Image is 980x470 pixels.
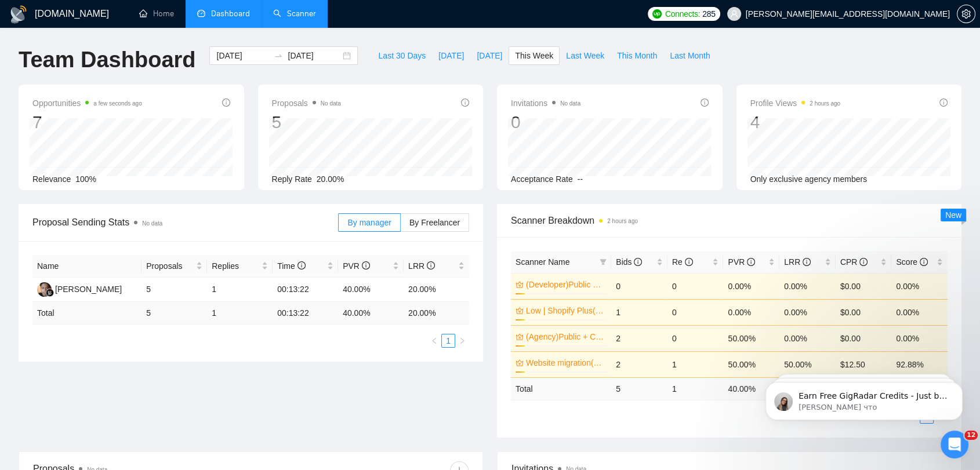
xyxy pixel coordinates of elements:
span: This Week [515,49,553,62]
li: Next Page [455,334,469,348]
div: 5 [272,111,341,133]
td: 00:13:22 [273,278,338,302]
td: 0.00% [779,325,836,351]
td: $12.50 [836,351,892,377]
span: user [730,10,738,18]
span: No data [560,100,580,107]
button: [DATE] [432,46,470,65]
span: PVR [343,261,370,271]
span: LRR [784,257,811,267]
span: info-circle [461,99,469,107]
time: 2 hours ago [607,218,638,224]
a: (Developer)Public + Custom Apps [526,278,604,291]
span: Last Month [670,49,710,62]
span: info-circle [700,99,709,107]
h1: Team Dashboard [19,46,195,74]
span: [DATE] [477,49,502,62]
span: dashboard [197,9,205,17]
button: This Month [611,46,663,65]
span: No data [321,100,341,107]
span: Scanner Name [516,257,569,267]
span: 12 [964,431,978,440]
td: 1 [611,299,667,325]
input: End date [288,49,340,62]
img: MA [37,282,52,297]
a: Low | Shopify Plus(Agency) [526,304,604,317]
span: Proposal Sending Stats [32,215,338,229]
td: 2 [611,325,667,351]
td: 0.00% [779,299,836,325]
span: info-circle [859,258,868,266]
span: This Month [617,49,657,62]
span: Dashboard [211,9,250,19]
td: $0.00 [836,325,892,351]
span: By Freelancer [409,218,460,227]
td: 0.00% [891,273,948,299]
span: Profile Views [750,96,841,110]
td: 1 [207,302,273,325]
button: Last 30 Days [372,46,432,65]
span: crown [516,307,524,315]
td: 5 [141,278,207,302]
td: $0.00 [836,299,892,325]
span: left [431,337,438,344]
span: info-circle [297,261,306,269]
td: 40.00% [338,278,404,302]
td: 1 [207,278,273,302]
span: Invitations [511,96,580,110]
td: 0.00% [723,273,779,299]
button: This Week [509,46,560,65]
span: -- [578,174,583,184]
span: LRR [408,261,435,271]
span: Proposals [146,260,194,272]
iframe: Intercom live chat [941,431,968,458]
span: Scanner Breakdown [511,213,948,228]
span: 285 [702,8,715,20]
span: Opportunities [32,96,142,110]
td: 50.00% [723,351,779,377]
th: Proposals [141,255,207,278]
td: 0 [667,273,724,299]
td: Total [511,377,611,400]
span: Only exclusive agency members [750,174,868,184]
span: info-circle [803,258,811,266]
td: 0.00% [723,299,779,325]
span: info-circle [685,258,693,266]
button: Last Month [663,46,716,65]
span: filter [600,258,607,265]
td: 0 [667,299,724,325]
span: CPR [840,257,868,267]
button: left [427,334,441,348]
span: info-circle [427,261,435,269]
th: Replies [207,255,273,278]
span: crown [516,280,524,289]
span: [DATE] [438,49,464,62]
span: Last 30 Days [378,49,426,62]
td: 0.00% [891,325,948,351]
td: 0.00% [779,273,836,299]
a: MA[PERSON_NAME] [37,284,122,293]
span: PVR [728,257,755,267]
a: searchScanner [273,9,316,19]
span: filter [597,253,609,271]
span: Relevance [32,174,71,184]
span: No data [142,220,162,227]
span: setting [957,9,975,19]
td: 5 [611,377,667,400]
td: 00:13:22 [273,302,338,325]
td: 1 [667,377,724,400]
td: Total [32,302,141,325]
td: 0 [667,325,724,351]
th: Name [32,255,141,278]
div: 4 [750,111,841,133]
td: 1 [667,351,724,377]
span: info-circle [222,99,230,107]
td: 20.00% [404,278,469,302]
span: Re [672,257,693,267]
img: gigradar-bm.png [46,289,54,297]
td: 20.00 % [404,302,469,325]
span: info-circle [747,258,755,266]
div: 0 [511,111,580,133]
